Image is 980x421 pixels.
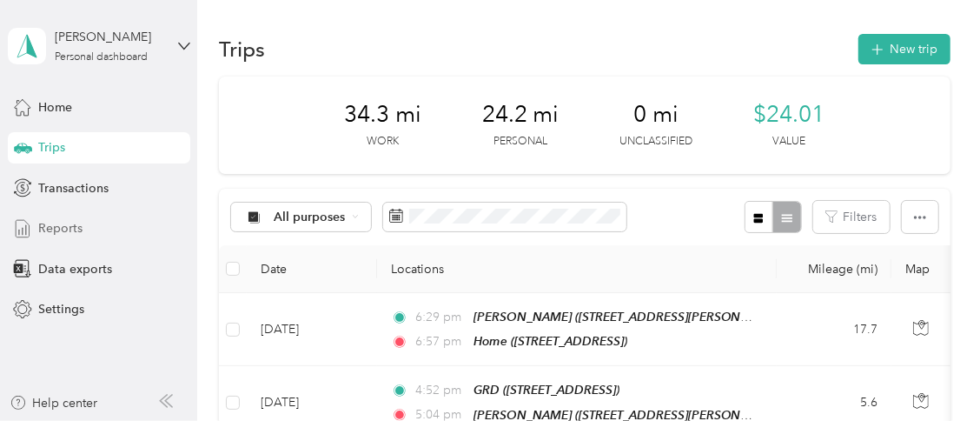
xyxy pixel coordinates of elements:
span: Reports [38,219,83,237]
span: 4:52 pm [416,381,466,400]
span: 0 mi [634,101,679,129]
span: 34.3 mi [344,101,421,129]
iframe: Everlance-gr Chat Button Frame [883,324,980,421]
button: Filters [813,201,890,233]
span: 6:29 pm [416,308,466,327]
span: 6:57 pm [416,332,466,351]
p: Work [367,134,399,150]
span: Settings [38,300,84,318]
td: 17.7 [777,293,891,366]
th: Map [891,245,952,293]
span: Home [38,98,72,117]
button: Help center [10,394,98,412]
div: Personal dashboard [55,52,148,63]
span: Home ([STREET_ADDRESS]) [473,334,627,348]
th: Date [247,245,377,293]
span: [PERSON_NAME] ([STREET_ADDRESS][PERSON_NAME][PERSON_NAME]) [473,310,888,324]
span: Trips [38,138,65,157]
h1: Trips [219,40,265,58]
span: GRD ([STREET_ADDRESS]) [473,383,619,397]
th: Locations [377,245,777,293]
button: New trip [858,34,950,64]
span: Transactions [38,179,109,197]
p: Value [773,134,806,150]
span: Data exports [38,260,112,278]
span: All purposes [274,211,346,224]
th: Mileage (mi) [777,245,891,293]
p: Personal [493,134,547,150]
div: [PERSON_NAME] [55,28,163,46]
p: Unclassified [620,134,693,150]
td: [DATE] [247,293,377,366]
span: $24.01 [754,101,825,129]
span: 24.2 mi [482,101,560,129]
